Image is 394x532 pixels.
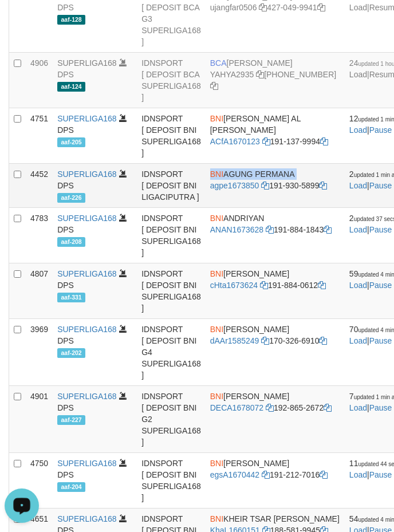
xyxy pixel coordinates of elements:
[53,263,137,319] td: DPS
[369,336,392,345] a: Pause
[320,137,328,146] a: Copy 1911379994 to clipboard
[53,108,137,164] td: DPS
[26,263,53,319] td: 4807
[210,214,223,223] span: BNI
[210,392,223,401] span: BNI
[206,453,345,509] td: [PERSON_NAME] 191-212-7016
[57,170,117,179] a: SUPERLIGA168
[57,269,117,278] a: SUPERLIGA168
[210,403,263,412] a: DECA1678072
[137,263,206,319] td: IDNSPORT [ DEPOSIT BNI SUPERLIGA168 ]
[369,470,392,479] a: Pause
[5,5,39,39] button: Open LiveChat chat widget
[262,137,270,146] a: Copy ACfA1670123 to clipboard
[26,386,53,453] td: 4901
[53,53,137,108] td: DPS
[57,348,85,358] span: aaf-202
[137,53,206,108] td: IDNSPORT [ DEPOSIT BCA SUPERLIGA168 ]
[53,386,137,453] td: DPS
[210,70,254,79] a: YAHYA2935
[57,415,85,425] span: aaf-227
[320,470,328,479] a: Copy 1912127016 to clipboard
[53,164,137,208] td: DPS
[266,225,274,234] a: Copy ANAN1673628 to clipboard
[206,319,345,386] td: [PERSON_NAME] 170-326-6910
[261,181,269,190] a: Copy agpe1673850 to clipboard
[261,336,269,345] a: Copy dAAr1585249 to clipboard
[210,325,223,334] span: BNI
[210,137,260,146] a: ACfA1670123
[318,281,326,290] a: Copy 1918840612 to clipboard
[349,70,367,79] a: Load
[57,237,85,247] span: aaf-208
[206,386,345,453] td: [PERSON_NAME] 192-865-2672
[57,193,85,203] span: aaf-226
[53,453,137,509] td: DPS
[259,3,267,12] a: Copy ujangfar0506 to clipboard
[26,208,53,263] td: 4783
[206,108,345,164] td: [PERSON_NAME] AL [PERSON_NAME] 191-137-9994
[137,108,206,164] td: IDNSPORT [ DEPOSIT BNI SUPERLIGA168 ]
[137,208,206,263] td: IDNSPORT [ DEPOSIT BNI SUPERLIGA168 ]
[349,225,367,234] a: Load
[210,81,218,90] a: Copy 4062301272 to clipboard
[210,58,227,68] span: BCA
[26,53,53,108] td: 4906
[369,125,392,135] a: Pause
[210,470,259,479] a: egsA1670442
[319,181,327,190] a: Copy 1919305899 to clipboard
[26,453,53,509] td: 4750
[256,70,264,79] a: Copy YAHYA2935 to clipboard
[57,214,117,223] a: SUPERLIGA168
[57,482,85,492] span: aaf-204
[57,82,85,92] span: aaf-124
[210,269,223,278] span: BNI
[349,125,367,135] a: Load
[210,181,259,190] a: agpe1673850
[57,392,117,401] a: SUPERLIGA168
[137,453,206,509] td: IDNSPORT [ DEPOSIT BNI SUPERLIGA168 ]
[262,470,270,479] a: Copy egsA1670442 to clipboard
[369,181,392,190] a: Pause
[260,281,268,290] a: Copy cHta1673624 to clipboard
[57,293,85,302] span: aaf-331
[53,208,137,263] td: DPS
[349,281,367,290] a: Load
[57,114,117,123] a: SUPERLIGA168
[210,3,257,12] a: ujangfar0506
[53,319,137,386] td: DPS
[26,108,53,164] td: 4751
[349,181,367,190] a: Load
[210,281,258,290] a: cHta1673624
[210,514,223,523] span: BNI
[57,459,117,468] a: SUPERLIGA168
[137,164,206,208] td: IDNSPORT [ DEPOSIT BNI LIGACIPUTRA ]
[210,459,223,468] span: BNI
[206,164,345,208] td: AGUNG PERMANA 191-930-5899
[369,403,392,412] a: Pause
[369,281,392,290] a: Pause
[210,336,259,345] a: dAAr1585249
[137,386,206,453] td: IDNSPORT [ DEPOSIT BNI G2 SUPERLIGA168 ]
[57,15,85,25] span: aaf-128
[349,403,367,412] a: Load
[319,336,327,345] a: Copy 1703266910 to clipboard
[210,170,223,179] span: BNI
[26,319,53,386] td: 3969
[324,403,332,412] a: Copy 1928652672 to clipboard
[206,53,345,108] td: [PERSON_NAME] [PHONE_NUMBER]
[369,225,392,234] a: Pause
[210,225,263,234] a: ANAN1673628
[266,403,274,412] a: Copy DECA1678072 to clipboard
[137,319,206,386] td: IDNSPORT [ DEPOSIT BNI G4 SUPERLIGA168 ]
[349,336,367,345] a: Load
[210,114,223,123] span: BNI
[317,3,325,12] a: Copy 4270499941 to clipboard
[349,3,367,12] a: Load
[324,225,332,234] a: Copy 1918841843 to clipboard
[349,470,367,479] a: Load
[206,263,345,319] td: [PERSON_NAME] 191-884-0612
[57,58,117,68] a: SUPERLIGA168
[57,514,117,523] a: SUPERLIGA168
[26,164,53,208] td: 4452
